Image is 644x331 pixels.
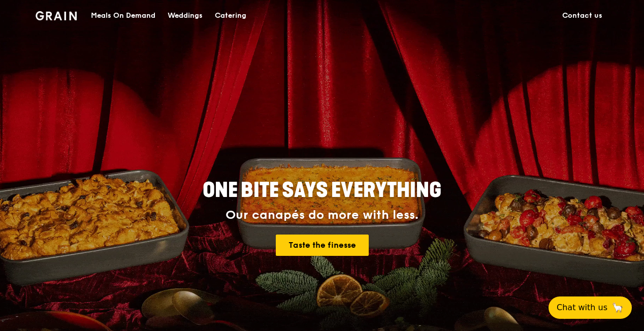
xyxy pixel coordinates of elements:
span: ONE BITE SAYS EVERYTHING [203,178,441,203]
a: Taste the finesse [276,235,369,256]
div: Weddings [168,1,203,31]
a: Contact us [556,1,608,31]
a: Weddings [162,1,209,31]
img: Grain [36,11,77,20]
div: Our canapés do more with less. [139,208,505,222]
button: Chat with us🦙 [549,296,632,319]
div: Meals On Demand [91,1,155,31]
a: Catering [209,1,252,31]
div: Catering [215,1,246,31]
span: 🦙 [611,302,624,314]
span: Chat with us [557,302,607,314]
